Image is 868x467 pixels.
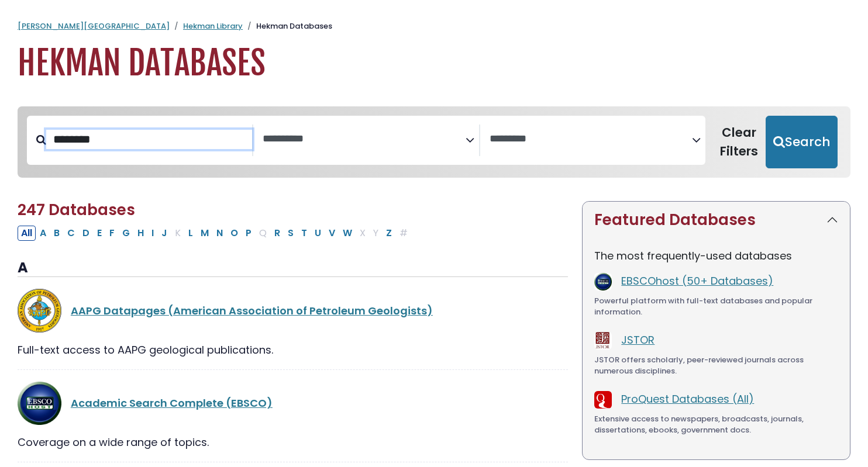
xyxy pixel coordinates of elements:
[339,226,356,241] button: Filter Results W
[594,248,838,264] p: The most frequently-used databases
[311,226,325,241] button: Filter Results U
[243,20,332,32] li: Hekman Databases
[71,303,433,318] a: AAPG Datapages (American Association of Petroleum Geologists)
[46,130,252,149] input: Search database by title or keyword
[621,392,754,406] a: ProQuest Databases (All)
[594,413,838,436] div: Extensive access to newspapers, broadcasts, journals, dissertations, ebooks, government docs.
[271,226,284,241] button: Filter Results R
[18,260,568,277] h3: A
[712,116,766,168] button: Clear Filters
[594,295,838,318] div: Powerful platform with full-text databases and popular information.
[185,226,197,241] button: Filter Results L
[18,106,850,178] nav: Search filters
[36,226,50,241] button: Filter Results A
[134,226,147,241] button: Filter Results H
[94,226,105,241] button: Filter Results E
[197,226,212,241] button: Filter Results M
[50,226,63,241] button: Filter Results B
[621,333,655,347] a: JSTOR
[64,226,78,241] button: Filter Results C
[18,199,135,220] span: 247 Databases
[227,226,242,241] button: Filter Results O
[148,226,157,241] button: Filter Results I
[383,226,395,241] button: Filter Results Z
[213,226,226,241] button: Filter Results N
[594,354,838,377] div: JSTOR offers scholarly, peer-reviewed journals across numerous disciplines.
[621,274,773,288] a: EBSCOhost (50+ Databases)
[490,133,692,146] textarea: Search
[79,226,93,241] button: Filter Results D
[18,342,568,358] div: Full-text access to AAPG geological publications.
[583,202,850,238] button: Featured Databases
[18,434,568,450] div: Coverage on a wide range of topics.
[71,396,273,410] a: Academic Search Complete (EBSCO)
[242,226,255,241] button: Filter Results P
[18,226,36,241] button: All
[158,226,171,241] button: Filter Results J
[18,44,850,83] h1: Hekman Databases
[263,133,465,146] textarea: Search
[766,116,838,168] button: Submit for Search Results
[119,226,133,241] button: Filter Results G
[325,226,339,241] button: Filter Results V
[18,225,412,240] div: Alpha-list to filter by first letter of database name
[183,20,243,32] a: Hekman Library
[298,226,311,241] button: Filter Results T
[106,226,118,241] button: Filter Results F
[18,20,170,32] a: [PERSON_NAME][GEOGRAPHIC_DATA]
[284,226,297,241] button: Filter Results S
[18,20,850,32] nav: breadcrumb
